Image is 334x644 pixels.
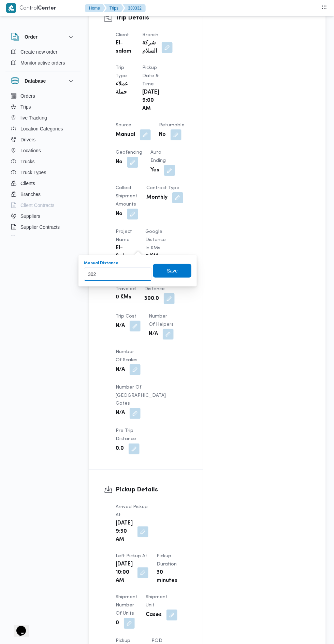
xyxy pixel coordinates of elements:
[20,103,31,111] span: Trips
[20,168,46,177] span: Truck Types
[8,90,78,101] button: Orders
[8,46,78,57] button: Create new order
[116,554,147,559] span: Left Pickup At
[116,595,137,616] span: Shipment Number of Units
[25,77,46,85] h3: Database
[85,4,105,12] button: Home
[20,59,65,67] span: Monitor active orders
[116,13,188,23] h3: Trip Details
[116,210,122,218] b: No
[8,134,78,145] button: Drivers
[20,234,38,242] span: Devices
[146,595,168,608] span: Shipment Unit
[159,123,185,127] span: Returnable
[116,385,166,406] span: Number of [GEOGRAPHIC_DATA] Gates
[116,366,125,374] b: N/A
[116,429,136,442] span: Pre Trip Distance
[142,88,159,113] b: [DATE] 9:00 AM
[116,123,131,127] span: Source
[116,619,119,628] b: 0
[116,561,133,585] b: [DATE] 10:00 AM
[116,158,122,166] b: No
[8,200,78,211] button: Client Contracts
[8,222,78,233] button: Supplier Contracts
[8,189,78,200] button: Branches
[146,194,168,202] b: Monthly
[11,77,75,85] button: Database
[116,314,136,319] span: Trip Cost
[20,190,41,198] span: Branches
[116,66,127,78] span: Trip Type
[116,486,188,495] h3: Pickup Details
[25,33,38,41] h3: Order
[8,211,78,222] button: Suppliers
[116,505,148,518] span: Arrived Pickup At
[150,150,166,163] span: Auto Ending
[142,66,159,86] span: Pickup date & time
[38,6,56,11] b: Center
[116,445,124,453] b: 0.0
[122,4,146,12] button: 330332
[116,409,125,418] b: N/A
[116,350,137,362] span: Number of Scales
[8,178,78,189] button: Clients
[20,48,57,56] span: Create new order
[157,554,177,567] span: Pickup Duration
[20,179,35,187] span: Clients
[116,39,133,56] b: El-salam
[8,101,78,112] button: Trips
[104,4,124,12] button: Trips
[8,145,78,156] button: Locations
[157,569,177,585] b: 30 minutes
[8,112,78,123] button: live Tracking
[116,520,133,544] b: [DATE] 9:30 AM
[146,186,179,190] span: Contract Type
[7,617,29,637] iframe: chat widget
[145,252,161,261] b: 0 KMs
[149,330,158,338] b: N/A
[116,186,137,207] span: Collect Shipment Amounts
[150,166,159,174] b: Yes
[144,295,159,303] b: 300.0
[5,90,81,238] div: Database
[149,314,174,327] span: Number of Helpers
[159,131,166,139] b: No
[153,264,191,278] button: Save
[116,150,142,155] span: Geofencing
[167,267,178,275] span: Save
[20,157,34,166] span: Trucks
[20,114,47,122] span: live Tracking
[8,167,78,178] button: Truck Types
[8,156,78,167] button: Trucks
[8,57,78,68] button: Monitor active orders
[84,261,118,266] label: Manual Distance
[20,201,55,209] span: Client Contracts
[20,136,35,144] span: Drivers
[20,212,40,220] span: Suppliers
[116,229,132,242] span: Project Name
[142,33,158,37] span: Branch
[11,33,75,41] button: Order
[116,322,125,330] b: N/A
[116,244,136,269] b: El-Salam Trading
[146,611,162,619] b: Cases
[20,223,60,231] span: Supplier Contracts
[20,125,63,133] span: Location Categories
[20,146,41,155] span: Locations
[116,80,133,97] b: عملاء جملة
[8,123,78,134] button: Location Categories
[116,293,131,302] b: 0 KMs
[142,39,157,56] b: شركة السلام
[8,233,78,243] button: Devices
[145,229,166,250] span: Google distance in KMs
[116,131,135,139] b: Manual
[20,92,35,100] span: Orders
[116,33,129,37] span: Client
[5,46,81,71] div: Order
[6,3,16,13] img: X8yXhbKr1z7QwAAAABJRU5ErkJggg==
